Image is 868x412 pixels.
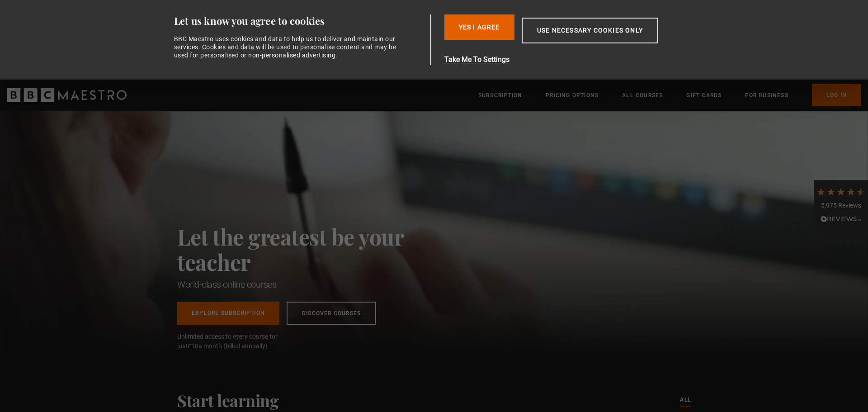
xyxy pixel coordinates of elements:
div: 5,975 Reviews [816,201,866,210]
h2: Let the greatest be your teacher [177,224,444,275]
img: REVIEWS.io [821,216,861,222]
div: Read All Reviews [816,214,866,225]
div: Let us know you agree to cookies [174,14,427,28]
a: Log In [812,84,861,106]
h1: World-class online courses [177,278,444,291]
div: 5,975 ReviewsRead All Reviews [814,180,868,232]
a: Subscription [478,91,522,100]
a: Discover Courses [287,302,376,325]
button: Yes I Agree [444,14,514,40]
a: All Courses [622,91,663,100]
span: Unlimited access to every course for just a month (billed annually) [177,332,299,351]
div: BBC Maestro uses cookies and data to help us to deliver and maintain our services. Cookies and da... [174,35,402,60]
div: 4.7 Stars [816,187,866,197]
a: Explore Subscription [177,302,279,325]
button: Use necessary cookies only [522,18,658,43]
a: For business [745,91,788,100]
a: Pricing Options [546,91,599,100]
button: Take Me To Settings [444,54,701,65]
svg: BBC Maestro [7,88,127,102]
nav: Primary [478,84,861,106]
span: £10 [188,342,198,350]
a: Gift Cards [686,91,722,100]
